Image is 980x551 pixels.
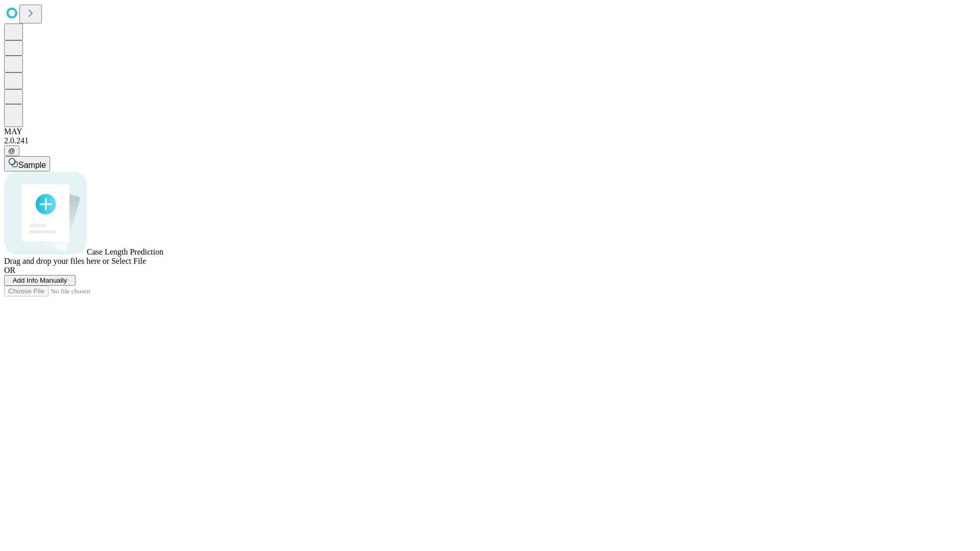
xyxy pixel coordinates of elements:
span: Add Info Manually [13,277,67,284]
span: Case Length Prediction [87,247,163,256]
span: @ [8,147,15,155]
button: Sample [4,156,50,171]
span: Drag and drop your files here or [4,257,109,265]
div: MAY [4,127,976,136]
span: OR [4,266,15,274]
button: @ [4,145,19,156]
button: Add Info Manually [4,275,76,286]
span: Sample [18,161,46,169]
span: Select File [111,257,146,265]
div: 2.0.241 [4,136,976,145]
